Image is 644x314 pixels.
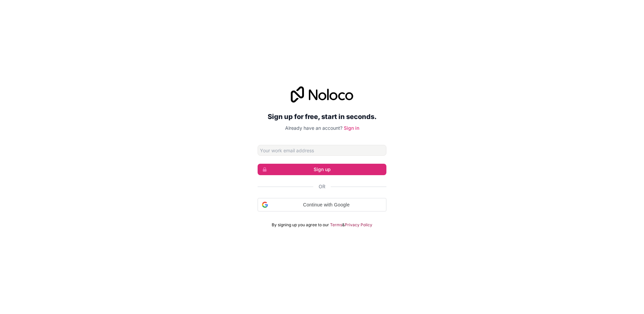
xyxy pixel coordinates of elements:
[272,222,329,228] span: By signing up you agree to our
[345,222,372,228] a: Privacy Policy
[342,222,345,228] span: &
[319,183,325,190] span: Or
[258,198,386,211] div: Continue with Google
[344,125,359,131] a: Sign in
[271,201,382,208] span: Continue with Google
[258,164,386,175] button: Sign up
[258,111,386,123] h2: Sign up for free, start in seconds.
[285,125,342,131] span: Already have an account?
[258,145,386,156] input: Email address
[330,222,342,228] a: Terms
